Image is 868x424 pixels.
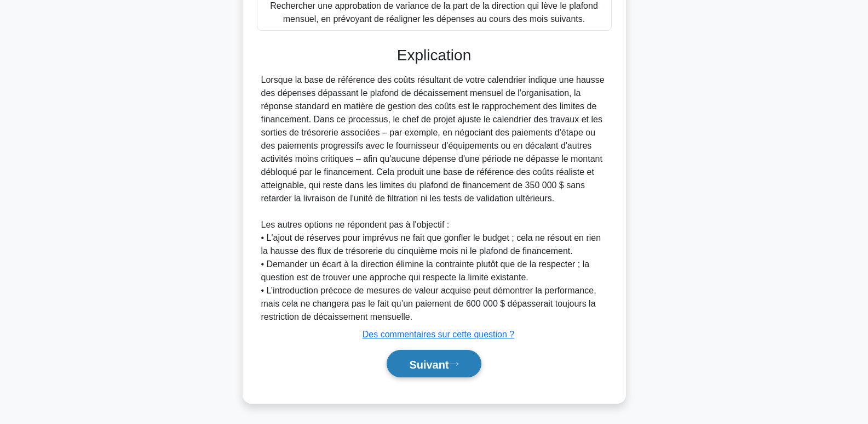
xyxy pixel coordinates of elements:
[261,75,605,203] font: Lorsque la base de référence des coûts résultant de votre calendrier indique une hausse des dépen...
[409,358,449,370] font: Suivant
[397,47,471,64] font: Explication
[261,286,596,321] font: • L’introduction précoce de mesures de valeur acquise peut démontrer la performance, mais cela ne...
[387,350,481,378] button: Suivant
[363,330,514,339] a: Des commentaires sur cette question ?
[261,233,601,256] font: • L'ajout de réserves pour imprévus ne fait que gonfler le budget ; cela ne résout en rien la hau...
[270,1,598,24] font: Rechercher une approbation de variance de la part de la direction qui lève le plafond mensuel, en...
[261,220,450,229] font: Les autres options ne répondent pas à l'objectif :
[261,259,590,282] font: • Demander un écart à la direction élimine la contrainte plutôt que de la respecter ; la question...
